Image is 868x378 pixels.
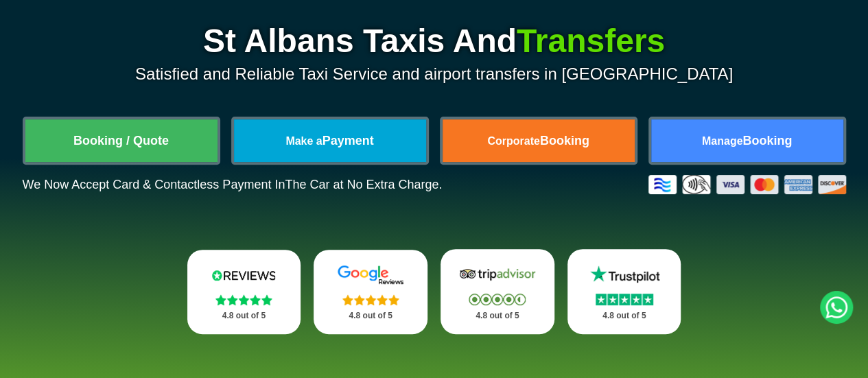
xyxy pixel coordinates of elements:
p: 4.8 out of 5 [583,307,666,324]
span: Transfers [517,23,665,59]
a: Booking / Quote [25,119,218,162]
span: Make a [285,135,322,147]
img: Google [329,265,412,285]
img: Credit And Debit Cards [648,175,846,194]
span: Corporate [487,135,539,147]
a: Make aPayment [234,119,426,162]
a: Trustpilot Stars 4.8 out of 5 [567,249,681,334]
a: Google Stars 4.8 out of 5 [314,250,427,334]
p: 4.8 out of 5 [202,307,286,324]
span: Manage [702,135,743,147]
img: Stars [469,294,526,305]
h1: St Albans Taxis And [23,25,846,58]
img: Reviews.io [202,265,285,285]
p: 4.8 out of 5 [456,307,539,324]
p: 4.8 out of 5 [329,307,412,324]
img: Stars [215,294,272,305]
a: ManageBooking [651,119,843,162]
img: Stars [342,294,399,305]
iframe: chat widget [680,348,861,378]
img: Stars [596,294,653,305]
span: The Car at No Extra Charge. [285,178,442,191]
p: Satisfied and Reliable Taxi Service and airport transfers in [GEOGRAPHIC_DATA] [23,64,846,84]
a: Tripadvisor Stars 4.8 out of 5 [441,249,554,334]
img: Tripadvisor [456,264,539,285]
img: Trustpilot [583,264,666,285]
p: We Now Accept Card & Contactless Payment In [23,178,443,192]
a: CorporateBooking [443,119,635,162]
a: Reviews.io Stars 4.8 out of 5 [187,250,301,334]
